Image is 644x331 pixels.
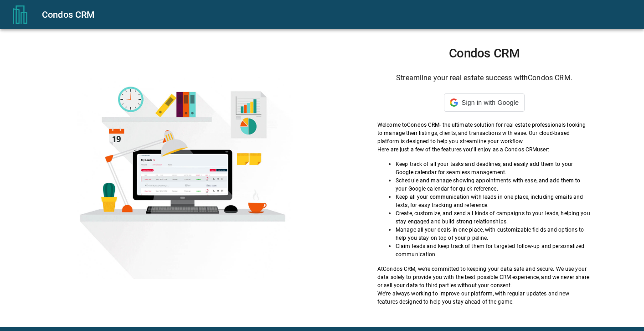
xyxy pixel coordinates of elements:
[396,176,591,193] p: Schedule and manage showing appointments with ease, and add them to your Google calendar for quic...
[396,160,591,176] p: Keep track of all your tasks and deadlines, and easily add them to your Google calendar for seaml...
[42,7,633,22] div: Condos CRM
[444,93,525,112] div: Sign in with Google
[377,121,591,145] p: Welcome to Condos CRM - the ultimate solution for real estate professionals looking to manage the...
[377,265,591,290] p: At Condos CRM , we're committed to keeping your data safe and secure. We use your data solely to ...
[462,99,519,106] span: Sign in with Google
[396,242,591,259] p: Claim leads and keep track of them for targeted follow-up and personalized communication.
[396,209,591,226] p: Create, customize, and send all kinds of campaigns to your leads, helping you stay engaged and bu...
[377,145,591,154] p: Here are just a few of the features you'll enjoy as a Condos CRM user:
[377,290,591,306] p: We're always working to improve our platform, with regular updates and new features designed to h...
[377,46,591,61] h1: Condos CRM
[396,226,591,242] p: Manage all your deals in one place, with customizable fields and options to help you stay on top ...
[377,72,591,84] h6: Streamline your real estate success with Condos CRM .
[396,193,591,209] p: Keep all your communication with leads in one place, including emails and texts, for easy trackin...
